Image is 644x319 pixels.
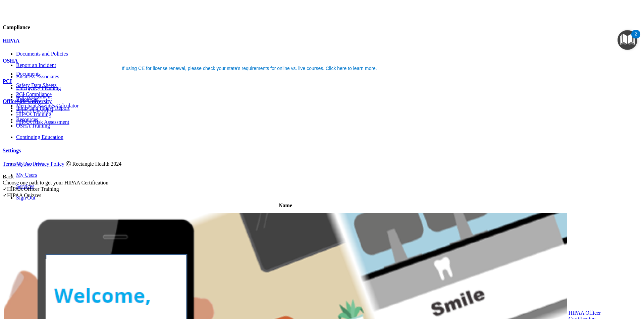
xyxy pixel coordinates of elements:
a: Safety Data Sheets [16,82,641,88]
div: Choose one path to get your HIPAA Certification [3,180,641,186]
a: OfficeSafe University [3,98,641,104]
span: Ⓒ Rectangle Health 2024 [66,161,122,167]
a: Privacy Policy [33,161,64,167]
a: Settings [3,148,641,154]
iframe: Drift Widget Chat Controller [528,271,636,298]
a: Back [3,174,14,179]
div: HIPAA Quizzes [3,192,641,198]
button: If using CE for license renewal, please check your state's requirements for online vs. live cours... [121,65,378,72]
span: ✓ [3,192,7,198]
a: OSHA [3,58,641,64]
a: OSHA Training [16,123,641,129]
th: Name [3,199,568,212]
a: Terms of Use [3,161,32,167]
img: PMB logo [3,3,94,16]
a: HIPAA Training [16,111,641,117]
div: If using CE for license renewal, please check your state's requirements for online vs. live cours... [122,66,377,71]
span: ✓ [3,186,7,192]
a: PCI [3,78,641,84]
a: Documents [16,71,641,77]
a: HIPAA [3,38,641,44]
div: 2 [635,34,637,43]
a: Report an Incident [16,62,641,68]
div: HIPAA Officer Training [3,186,641,192]
a: Merchant Savings Calculator [16,103,641,109]
a: Continuing Education [16,134,641,140]
button: Open Resource Center, 2 new notifications [618,30,637,50]
a: Resources [16,116,641,123]
h4: Compliance [3,24,641,30]
a: Documents and Policies [16,51,641,57]
a: My Users [16,172,641,178]
a: PCI Compliance [16,91,641,97]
